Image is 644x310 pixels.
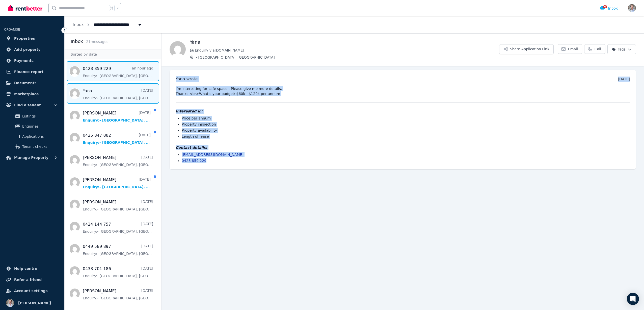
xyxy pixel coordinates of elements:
span: 6 [603,5,607,8]
h4: Interested in: [176,109,630,114]
a: [PERSON_NAME][DATE]Enquiry:- [GEOGRAPHIC_DATA], [GEOGRAPHIC_DATA]. [83,110,151,123]
h4: Contact details: [176,145,630,150]
span: Properties [14,35,35,41]
span: Call [595,46,601,52]
a: Properties [4,33,60,43]
span: - [GEOGRAPHIC_DATA], [GEOGRAPHIC_DATA] [196,55,499,60]
img: Yana [170,41,186,57]
button: Tags [607,44,636,54]
a: 0423 859 229an hour agoEnquiry:- [GEOGRAPHIC_DATA], [GEOGRAPHIC_DATA]. [83,66,153,78]
span: wrote [186,77,198,81]
a: 0425 847 882[DATE]Enquiry:- [GEOGRAPHIC_DATA], [GEOGRAPHIC_DATA]. [83,132,151,145]
button: Share Application Link [499,44,554,54]
a: Enquiries [6,121,58,131]
h1: Yana [190,39,499,46]
a: Refer a friend [4,275,60,285]
span: Tenant checks [22,144,56,150]
a: Add property [4,44,60,55]
a: Finance report [4,67,60,77]
pre: I’m interesting for cafe space . Please give me more details. Thanks <br>What’s your budget: $60k... [176,86,630,96]
a: Payments [4,56,60,66]
li: Length of lease [182,134,630,139]
li: Price per annum [182,116,630,121]
div: Open Intercom Messenger [627,293,639,305]
a: 0433 701 186[DATE]Enquiry:- [GEOGRAPHIC_DATA], [GEOGRAPHIC_DATA]. [83,266,153,278]
a: [PERSON_NAME][DATE]Enquiry:- [GEOGRAPHIC_DATA], [GEOGRAPHIC_DATA]. [83,155,153,167]
span: Help centre [14,266,37,272]
img: Samuel Shepherd [6,299,14,307]
h2: Inbox [71,38,83,45]
a: Applications [6,131,58,141]
span: k [117,6,118,10]
span: Find a tenant [14,102,41,108]
button: Manage Property [4,153,60,163]
a: Documents [4,78,60,88]
span: Manage Property [14,155,48,161]
a: 0424 144 757[DATE]Enquiry:- [GEOGRAPHIC_DATA], [GEOGRAPHIC_DATA]. [83,221,153,234]
span: Payments [14,58,34,64]
span: Account settings [14,288,48,294]
span: ORGANISE [4,28,20,31]
div: Inbox [600,6,618,11]
span: 21 message s [86,40,108,44]
div: Sorted by date [65,50,161,59]
a: Marketplace [4,89,60,99]
a: Email [558,44,582,54]
span: Applications [22,133,56,139]
button: Find a tenant [4,100,60,110]
a: Call [584,44,605,54]
a: [EMAIL_ADDRESS][DOMAIN_NAME] [182,153,244,157]
span: Add property [14,46,41,53]
a: [PERSON_NAME][DATE]Enquiry:- [GEOGRAPHIC_DATA], [GEOGRAPHIC_DATA]. [83,288,153,301]
a: [PERSON_NAME][DATE]Enquiry:- [GEOGRAPHIC_DATA], [GEOGRAPHIC_DATA]. [83,177,151,189]
time: [DATE] [618,77,630,81]
span: Finance report [14,69,43,75]
a: [PERSON_NAME][DATE]Enquiry:- [GEOGRAPHIC_DATA], [GEOGRAPHIC_DATA]. [83,199,153,212]
nav: Breadcrumb [65,16,150,33]
span: Yana [176,77,185,81]
li: Property availability [182,128,630,133]
span: Tags [612,47,626,52]
a: Listings [6,111,58,121]
a: Help centre [4,264,60,274]
a: Inbox [73,22,84,27]
li: Property inspection [182,122,630,127]
img: Samuel Shepherd [628,4,636,12]
span: Refer a friend [14,277,42,283]
a: Account settings [4,286,60,296]
span: Listings [22,113,56,119]
span: Enquiries [22,123,56,129]
a: Yana[DATE]Enquiry:- [GEOGRAPHIC_DATA], [GEOGRAPHIC_DATA]. [83,88,153,101]
span: Marketplace [14,91,39,97]
span: Email [568,46,578,52]
img: RentBetter [8,4,42,12]
span: Enquiry via [DOMAIN_NAME] [195,48,499,53]
span: [PERSON_NAME] [18,300,51,306]
a: 0423 859 229 [182,159,206,163]
a: Tenant checks [6,141,58,152]
a: 0449 589 897[DATE]Enquiry:- [GEOGRAPHIC_DATA], [GEOGRAPHIC_DATA]. [83,244,153,256]
span: Documents [14,80,37,86]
